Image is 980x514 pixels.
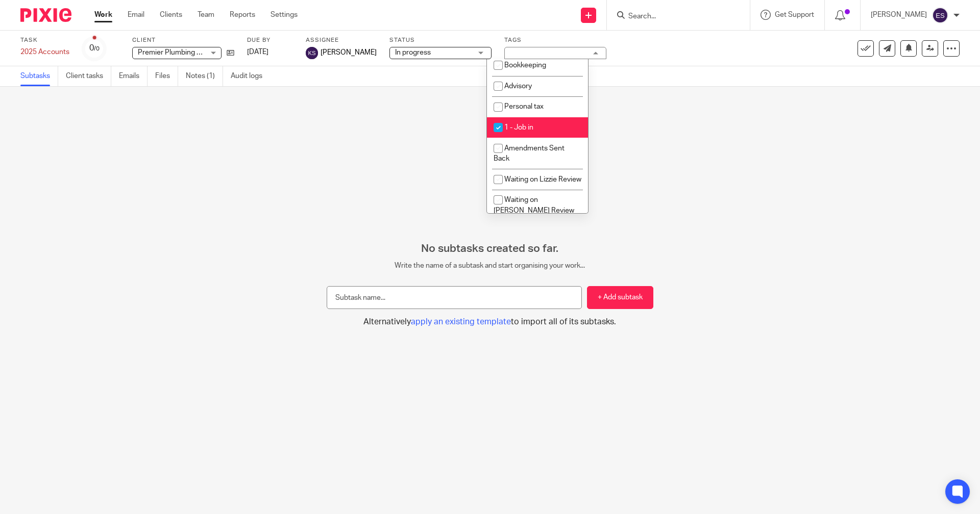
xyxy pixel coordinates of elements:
[389,36,492,44] label: Status
[871,10,927,20] p: [PERSON_NAME]
[20,66,58,86] a: Subtasks
[89,42,100,54] div: 0
[119,66,148,86] a: Emails
[504,103,544,110] span: Personal tax
[587,286,653,309] button: + Add subtask
[327,261,653,271] p: Write the name of a subtask and start organising your work...
[932,7,948,23] img: svg%3E
[230,10,255,20] a: Reports
[504,83,532,90] span: Advisory
[247,36,293,44] label: Due by
[94,10,112,20] a: Work
[271,10,298,20] a: Settings
[20,8,71,22] img: Pixie
[155,66,178,86] a: Files
[494,196,574,214] span: Waiting on [PERSON_NAME] Review
[504,62,546,69] span: Bookkeeping
[627,12,719,21] input: Search
[327,317,653,327] button: Alternativelyapply an existing templateto import all of its subtasks.
[20,36,69,44] label: Task
[327,242,653,255] h2: No subtasks created so far.
[494,145,565,163] span: Amendments Sent Back
[198,10,214,20] a: Team
[160,10,182,20] a: Clients
[138,49,257,56] span: Premier Plumbing & Drainage Limited
[504,36,606,44] label: Tags
[306,47,318,59] img: svg%3E
[327,286,582,309] input: Subtask name...
[66,66,111,86] a: Client tasks
[94,46,100,52] small: /0
[231,66,270,86] a: Audit logs
[395,49,431,56] span: In progress
[306,36,377,44] label: Assignee
[186,66,223,86] a: Notes (1)
[132,36,234,44] label: Client
[504,176,581,183] span: Waiting on Lizzie Review
[504,124,533,131] span: 1 - Job in
[411,318,511,326] span: apply an existing template
[247,48,268,56] span: [DATE]
[128,10,144,20] a: Email
[20,47,69,57] div: 2025 Accounts
[775,11,814,18] span: Get Support
[321,47,377,58] span: [PERSON_NAME]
